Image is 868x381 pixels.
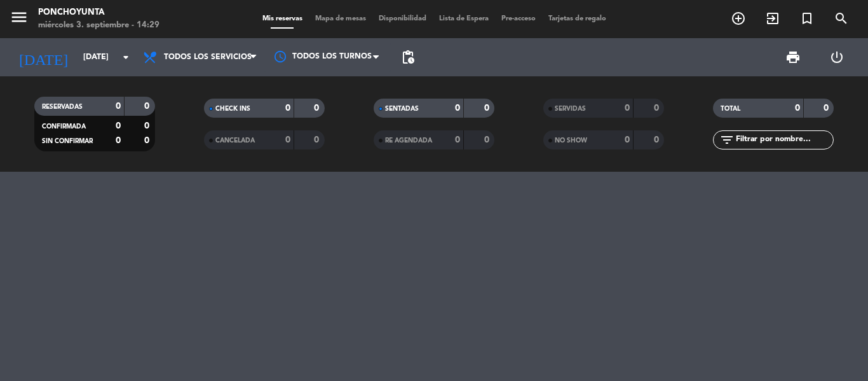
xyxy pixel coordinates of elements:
[42,138,93,144] span: SIN CONFIRMAR
[144,102,152,111] strong: 0
[625,135,630,144] strong: 0
[834,11,849,26] i: search
[555,106,586,112] span: SERVIDAS
[400,50,416,65] span: pending_actions
[118,50,133,65] i: arrow_drop_down
[484,104,492,113] strong: 0
[116,102,121,111] strong: 0
[795,104,800,113] strong: 0
[10,8,29,27] i: menu
[785,50,801,65] span: print
[654,135,661,144] strong: 0
[215,137,255,144] span: CANCELADA
[625,104,630,113] strong: 0
[731,11,746,26] i: add_circle_outline
[285,104,290,113] strong: 0
[455,104,460,113] strong: 0
[285,135,290,144] strong: 0
[314,135,322,144] strong: 0
[314,104,322,113] strong: 0
[215,106,250,112] span: CHECK INS
[555,137,587,144] span: NO SHOW
[385,137,432,144] span: RE AGENDADA
[799,11,815,26] i: turned_in_not
[42,123,86,130] span: CONFIRMADA
[144,136,152,145] strong: 0
[42,104,83,110] span: RESERVADAS
[824,104,831,113] strong: 0
[10,8,29,31] button: menu
[256,15,309,22] span: Mis reservas
[38,19,159,32] div: miércoles 3. septiembre - 14:29
[542,15,613,22] span: Tarjetas de regalo
[484,135,492,144] strong: 0
[116,136,121,145] strong: 0
[10,43,77,71] i: [DATE]
[433,15,495,22] span: Lista de Espera
[309,15,372,22] span: Mapa de mesas
[654,104,661,113] strong: 0
[719,132,735,148] i: filter_list
[765,11,780,26] i: exit_to_app
[455,135,460,144] strong: 0
[385,106,419,112] span: SENTADAS
[735,133,833,147] input: Filtrar por nombre...
[495,15,542,22] span: Pre-acceso
[38,6,159,19] div: Ponchoyunta
[164,53,252,62] span: Todos los servicios
[829,50,844,65] i: power_settings_new
[144,121,152,130] strong: 0
[116,121,121,130] strong: 0
[372,15,433,22] span: Disponibilidad
[721,106,740,112] span: TOTAL
[815,38,858,76] div: LOG OUT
